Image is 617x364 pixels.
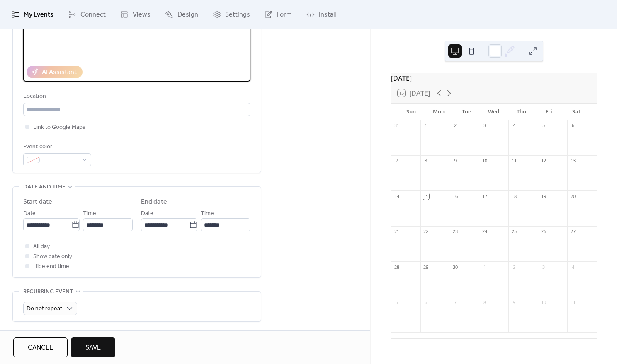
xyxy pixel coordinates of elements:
div: 14 [394,193,400,199]
div: 9 [452,158,459,164]
span: My Events [24,10,53,20]
div: 22 [423,229,429,235]
div: Location [23,92,249,101]
div: 11 [511,158,517,164]
div: Sun [398,104,425,120]
a: Views [114,3,157,26]
span: Show date only [33,252,72,262]
div: 10 [540,299,547,305]
div: 5 [540,123,547,129]
div: Event color [23,142,90,152]
span: Connect [80,10,106,20]
span: Date and time [23,182,66,192]
div: 16 [452,193,459,199]
span: Date [141,209,153,219]
span: Views [133,10,151,20]
button: Cancel [13,337,68,357]
span: Recurring event [23,287,73,297]
div: Wed [480,104,508,120]
div: Fri [535,104,562,120]
div: 21 [394,229,400,235]
div: 8 [423,158,429,164]
div: 3 [540,264,547,270]
div: 31 [394,123,400,129]
div: 7 [394,158,400,164]
div: 11 [570,299,576,305]
div: 30 [452,264,459,270]
button: Save [71,337,115,357]
div: 7 [452,299,459,305]
div: 18 [511,193,517,199]
div: 25 [511,229,517,235]
div: 17 [481,193,488,199]
div: 9 [511,299,517,305]
div: Sat [563,104,590,120]
div: 19 [540,193,547,199]
div: 23 [452,229,459,235]
span: All day [33,242,50,252]
div: 1 [481,264,488,270]
div: 20 [570,193,576,199]
div: 29 [423,264,429,270]
div: 27 [570,229,576,235]
div: 5 [394,299,400,305]
div: End date [141,197,167,207]
div: 26 [540,229,547,235]
a: Design [159,3,204,26]
div: 24 [481,229,488,235]
div: 13 [570,158,576,164]
div: 12 [540,158,547,164]
div: 4 [570,264,576,270]
span: Form [277,10,292,20]
span: Hide end time [33,262,69,272]
span: Date [23,209,36,219]
div: 6 [423,299,429,305]
span: Do not repeat [27,303,62,314]
div: 10 [481,158,488,164]
span: Settings [225,10,250,20]
span: Time [83,209,96,219]
span: Install [319,10,336,20]
div: [DATE] [391,73,597,83]
a: Form [258,3,298,26]
span: Cancel [28,343,53,353]
div: 6 [570,123,576,129]
div: 4 [511,123,517,129]
a: My Events [5,3,60,26]
a: Install [300,3,342,26]
a: Settings [206,3,256,26]
div: 2 [511,264,517,270]
div: 3 [481,123,488,129]
div: Start date [23,197,52,207]
div: Tue [452,104,480,120]
span: Design [177,10,198,20]
div: 1 [423,123,429,129]
span: Link to Google Maps [33,123,85,133]
span: Time [201,209,214,219]
div: 2 [452,123,459,129]
div: Mon [425,104,452,120]
div: Thu [508,104,535,120]
div: 8 [481,299,488,305]
div: 28 [394,264,400,270]
span: Save [85,343,101,353]
div: 15 [423,193,429,199]
a: Connect [62,3,112,26]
